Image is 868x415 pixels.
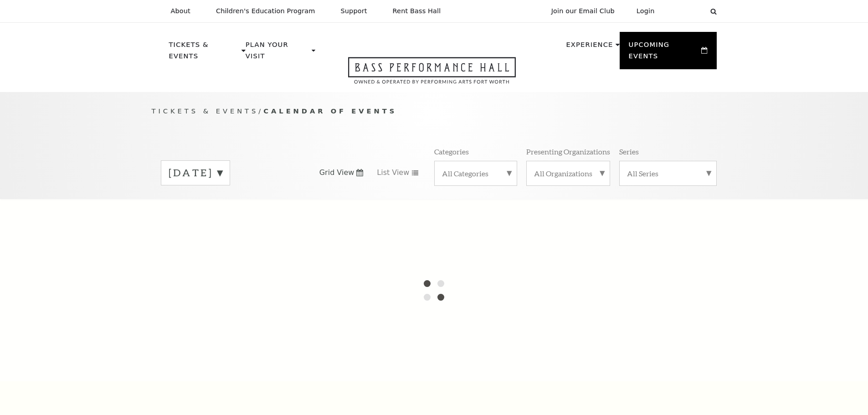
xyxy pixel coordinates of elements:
[619,147,639,156] p: Series
[263,107,397,115] span: Calendar of Events
[152,107,259,115] span: Tickets & Events
[169,166,222,180] label: [DATE]
[627,169,709,178] label: All Series
[566,39,613,56] p: Experience
[393,7,441,15] p: Rent Bass Hall
[171,7,190,15] p: About
[526,147,610,156] p: Presenting Organizations
[377,168,409,178] span: List View
[669,7,702,15] select: Select:
[216,7,315,15] p: Children's Education Program
[442,169,509,178] label: All Categories
[319,168,354,178] span: Grid View
[152,106,717,117] p: /
[246,39,309,67] p: Plan Your Visit
[629,39,699,67] p: Upcoming Events
[434,147,469,156] p: Categories
[169,39,240,67] p: Tickets & Events
[534,169,602,178] label: All Organizations
[341,7,367,15] p: Support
